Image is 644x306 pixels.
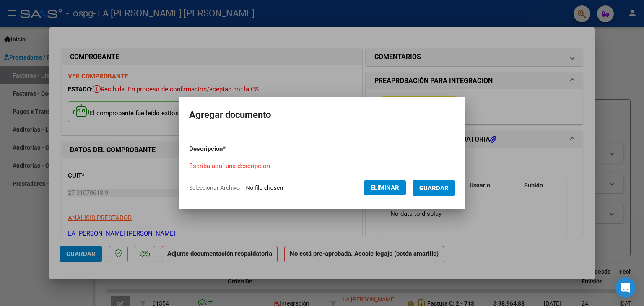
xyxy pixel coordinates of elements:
span: Eliminar [371,184,399,192]
span: Seleccionar Archivo [189,184,240,191]
h2: Agregar documento [189,107,455,123]
span: Guardar [419,184,449,192]
p: Descripcion [189,144,269,154]
button: Eliminar [364,180,406,195]
button: Guardar [413,180,455,196]
div: Open Intercom Messenger [615,277,636,298]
